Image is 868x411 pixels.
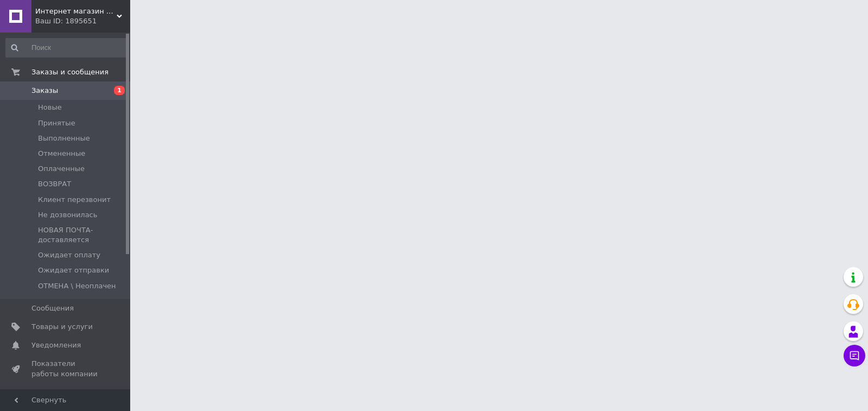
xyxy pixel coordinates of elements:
[38,134,90,143] span: Выполненные
[31,359,100,378] span: Показатели работы компании
[35,7,117,16] span: Интернет магазин «АрмСет»
[31,303,74,313] span: Сообщения
[38,164,85,174] span: Оплаченные
[31,86,58,96] span: Заказы
[35,16,130,26] div: Ваш ID: 1895651
[5,38,128,58] input: Поиск
[844,345,865,366] button: Чат с покупателем
[38,118,75,128] span: Принятые
[31,340,81,350] span: Уведомления
[38,265,109,275] span: Ожидает отправки
[31,322,93,332] span: Товары и услуги
[38,210,97,220] span: Не дозвонилась
[31,388,100,407] span: Панель управления
[38,225,127,245] span: НОВАЯ ПОЧТА-доставляется
[31,67,108,77] span: Заказы и сообщения
[38,149,85,159] span: Отмененные
[114,86,125,95] span: 1
[38,281,116,291] span: ОТМЕНА \ Неоплачен
[38,103,62,112] span: Новые
[38,195,111,205] span: Клиент перезвонит
[38,179,71,189] span: ВОЗВРАТ
[38,250,100,260] span: Ожидает оплату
